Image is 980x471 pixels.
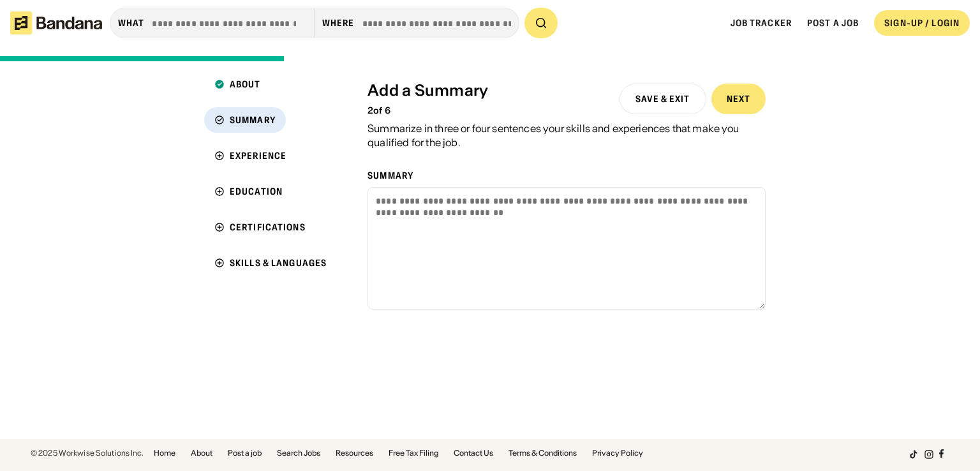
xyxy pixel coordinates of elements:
div: Save & Exit [635,94,690,103]
a: Experience [204,143,337,168]
div: Add a Summary [367,82,488,100]
a: Post a job [228,449,262,457]
a: Home [154,449,175,457]
a: Post a job [807,17,859,29]
a: Contact Us [454,449,493,457]
a: Search Jobs [277,449,320,457]
div: Where [322,17,355,29]
a: Job Tracker [731,17,792,29]
div: Education [230,187,283,196]
a: About [204,71,337,97]
div: Certifications [230,223,306,232]
a: Free Tax Filing [389,449,438,457]
div: Summary [367,170,766,181]
a: About [191,449,212,457]
div: Summary [230,116,276,124]
div: 2 of 6 [367,105,488,116]
div: About [230,80,261,89]
a: Skills & Languages [204,250,337,276]
a: Terms & Conditions [509,449,577,457]
a: Privacy Policy [592,449,643,457]
div: Summarize in three or four sentences your skills and experiences that make you qualified for the ... [367,121,766,150]
img: Bandana logotype [10,11,102,34]
div: SIGN-UP / LOGIN [884,17,960,29]
div: Experience [230,151,286,160]
div: Next [727,94,750,103]
a: Resources [336,449,373,457]
a: Certifications [204,214,337,240]
div: © 2025 Workwise Solutions Inc. [31,449,144,457]
a: Summary [204,107,337,133]
div: Skills & Languages [230,258,327,267]
div: what [118,17,144,29]
a: Education [204,179,337,204]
